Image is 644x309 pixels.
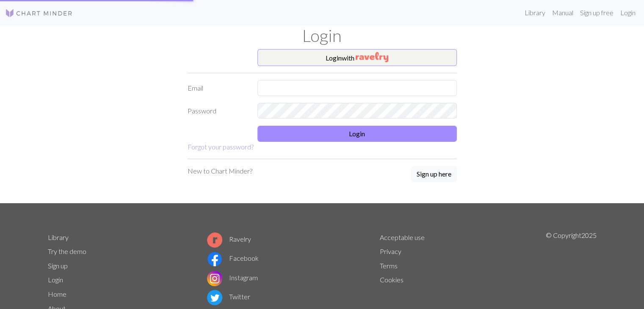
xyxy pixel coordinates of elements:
[207,254,259,262] a: Facebook
[48,233,69,241] a: Library
[207,290,222,305] img: Twitter logo
[182,80,252,96] label: Email
[617,4,639,21] a: Login
[188,166,252,176] p: New to Chart Minder?
[48,276,63,284] a: Login
[411,166,457,182] button: Sign up here
[207,271,222,286] img: Instagram logo
[182,103,252,119] label: Password
[207,273,258,281] a: Instagram
[5,8,73,18] img: Logo
[549,4,577,21] a: Manual
[207,292,250,301] a: Twitter
[207,251,222,267] img: Facebook logo
[380,262,398,270] a: Terms
[380,247,401,255] a: Privacy
[380,276,404,284] a: Cookies
[43,25,602,46] h1: Login
[48,290,66,298] a: Home
[380,233,425,241] a: Acceptable use
[257,49,457,66] button: Loginwith
[188,143,254,151] a: Forgot your password?
[207,232,222,248] img: Ravelry logo
[48,262,68,270] a: Sign up
[257,126,457,142] button: Login
[356,52,388,62] img: Ravelry
[411,166,457,183] a: Sign up here
[48,247,86,255] a: Try the demo
[577,4,617,21] a: Sign up free
[207,235,251,243] a: Ravelry
[521,4,549,21] a: Library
